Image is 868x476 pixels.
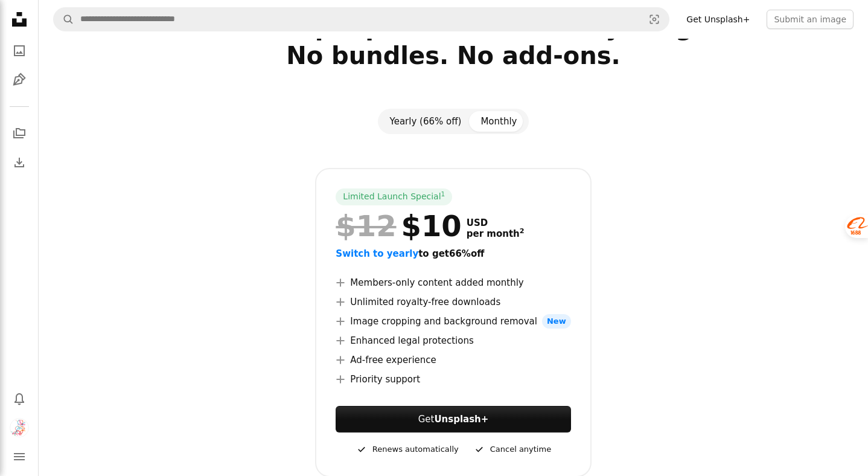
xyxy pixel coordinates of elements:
[336,210,396,242] span: $12
[54,8,74,31] button: Search Unsplash
[7,121,31,146] a: Collections
[356,442,459,457] div: Renews automatically
[336,353,570,367] li: Ad-free experience
[10,418,29,437] img: Avatar of user JA KC
[434,414,488,425] strong: Unsplash+
[767,10,854,29] button: Submit an image
[679,10,757,29] a: Get Unsplash+
[520,227,525,235] sup: 2
[336,314,570,329] li: Image cropping and background removal
[471,111,526,132] button: Monthly
[62,12,844,99] h2: One simple plan unlocks everything. No bundles. No add-ons.
[542,314,571,329] span: New
[7,387,31,411] button: Notifications
[439,191,448,203] a: 1
[7,7,31,34] a: Home — Unsplash
[336,295,570,309] li: Unlimited royalty-free downloads
[53,7,669,31] form: Find visuals sitewide
[336,406,570,433] a: GetUnsplash+
[441,190,445,198] sup: 1
[7,68,31,92] a: Illustrations
[380,111,471,132] button: Yearly (66% off)
[7,39,31,63] a: Photos
[336,372,570,387] li: Priority support
[517,228,527,239] a: 2
[336,246,484,261] button: Switch to yearlyto get66%off
[7,445,31,469] button: Menu
[336,275,570,290] li: Members-only content added monthly
[336,333,570,348] li: Enhanced legal protections
[7,150,31,175] a: Download History
[336,248,418,259] span: Switch to yearly
[640,8,669,31] button: Visual search
[467,217,525,228] span: USD
[7,416,31,440] button: Profile
[336,210,461,242] div: $10
[467,228,525,239] span: per month
[473,442,551,457] div: Cancel anytime
[336,188,452,205] div: Limited Launch Special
